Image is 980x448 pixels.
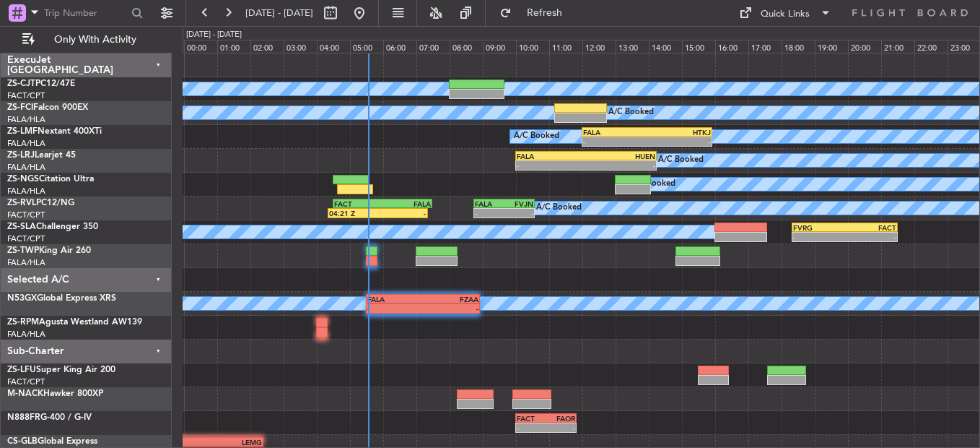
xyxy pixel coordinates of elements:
div: 22:00 [914,40,948,53]
a: ZS-SLAChallenger 350 [7,223,98,231]
div: HTKJ [647,128,710,137]
div: 04:21 Z [329,209,377,217]
div: 10:00 [516,40,549,53]
span: ZS-CJT [7,79,35,88]
div: 18:00 [782,40,815,53]
div: FAOR [546,414,574,423]
a: M-NACKHawker 800XP [7,389,103,398]
a: ZS-TWPKing Air 260 [7,246,91,255]
div: 17:00 [748,40,782,53]
button: Quick Links [732,1,839,25]
div: FACT [334,199,382,208]
span: Refresh [515,8,575,18]
a: ZS-CJTPC12/47E [7,79,75,88]
div: 13:00 [616,40,649,53]
a: N888FRG-400 / G-IV [7,413,92,422]
div: - [517,161,586,170]
a: FALA/HLA [7,114,45,125]
div: 16:00 [715,40,748,53]
div: FVRG [793,223,844,232]
div: [DATE] - [DATE] [186,29,242,41]
a: N53GXGlobal Express XRS [7,294,116,303]
div: - [647,137,710,146]
div: 03:00 [284,40,317,53]
div: - [504,209,533,217]
span: ZS-TWP [7,246,39,255]
button: Refresh [493,1,579,25]
div: A/C Booked [514,126,559,147]
div: - [517,423,546,432]
div: A/C Booked [608,102,654,124]
a: FACT/CPT [7,210,45,220]
span: ZS-RPM [7,318,39,327]
div: 11:00 [549,40,582,53]
div: 01:00 [217,40,250,53]
div: 02:00 [250,40,284,53]
div: A/C Booked [630,173,675,195]
a: FALA/HLA [7,186,45,197]
div: FVJN [504,199,533,208]
div: Quick Links [761,7,810,22]
div: 05:00 [350,40,383,53]
a: ZS-FCIFalcon 900EX [7,103,88,112]
div: FALA [382,199,431,208]
a: FALA/HLA [7,162,45,173]
div: FALA [583,128,647,137]
div: FALA [475,199,504,208]
div: 14:00 [649,40,682,53]
a: FACT/CPT [7,90,45,101]
div: 09:00 [483,40,516,53]
div: FALA [517,152,586,160]
span: ZS-LFU [7,366,36,374]
div: FZAA [423,295,478,303]
div: 20:00 [848,40,881,53]
span: ZS-RVL [7,199,36,207]
span: ZS-LMF [7,127,38,136]
div: HUEN [586,152,655,160]
a: ZS-NGSCitation Ultra [7,175,94,184]
div: 00:00 [184,40,217,53]
div: 19:00 [815,40,848,53]
input: Trip Number [44,2,127,24]
div: - [423,304,478,313]
a: FALA/HLA [7,329,45,340]
span: N888FR [7,413,40,422]
div: - [546,423,574,432]
span: ZS-LRJ [7,151,35,160]
span: ZS-FCI [7,103,33,112]
span: M-NACK [7,389,43,398]
div: 06:00 [383,40,416,53]
a: ZS-LMFNextant 400XTi [7,127,102,136]
span: Only With Activity [38,35,152,45]
a: FACT/CPT [7,233,45,244]
span: [DATE] - [DATE] [245,7,313,20]
div: FACT [517,414,546,423]
div: - [377,209,426,217]
a: FACT/CPT [7,376,45,387]
a: ZS-LRJLearjet 45 [7,151,76,160]
div: 07:00 [416,40,450,53]
div: - [475,209,504,217]
a: FALA/HLA [7,257,45,268]
div: A/C Booked [658,150,704,171]
div: 08:00 [450,40,483,53]
span: N53GX [7,294,37,303]
a: ZS-RPMAgusta Westland AW139 [7,318,142,327]
a: ZS-LFUSuper King Air 200 [7,366,115,374]
a: FALA/HLA [7,138,45,149]
a: ZS-RVLPC12/NG [7,199,74,207]
span: ZS-SLA [7,223,36,231]
button: Only With Activity [16,28,157,51]
span: CS-GLB [7,437,38,446]
div: - [793,233,844,241]
div: 12:00 [582,40,616,53]
div: - [845,233,896,241]
div: - [583,137,647,146]
div: FACT [845,223,896,232]
div: 21:00 [881,40,914,53]
a: CS-GLBGlobal Express [7,437,97,446]
div: 15:00 [682,40,715,53]
div: - [367,304,423,313]
div: FALA [367,295,423,303]
div: - [586,161,655,170]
